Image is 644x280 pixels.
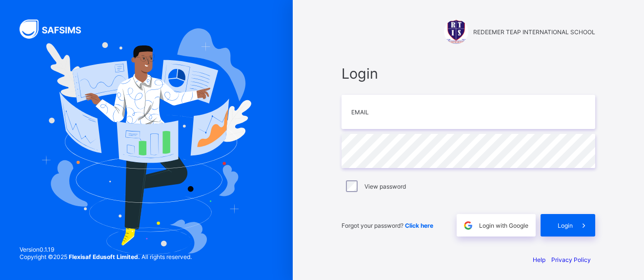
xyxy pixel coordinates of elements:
img: Hero Image [41,28,252,255]
a: Help [533,256,545,263]
img: SAFSIMS Logo [20,20,93,39]
strong: Flexisaf Edusoft Limited. [69,253,140,260]
span: Login [342,65,595,82]
img: google.396cfc9801f0270233282035f929180a.svg [463,220,474,231]
span: Forgot your password? [342,222,433,229]
span: REDEEMER TEAP INTERNATIONAL SCHOOL [473,28,595,36]
span: Version 0.1.19 [20,246,192,253]
label: View password [364,183,406,190]
span: Login with Google [479,222,528,229]
span: Login [558,222,573,229]
a: Click here [405,222,433,229]
span: Copyright © 2025 All rights reserved. [20,253,192,260]
a: Privacy Policy [551,256,591,263]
